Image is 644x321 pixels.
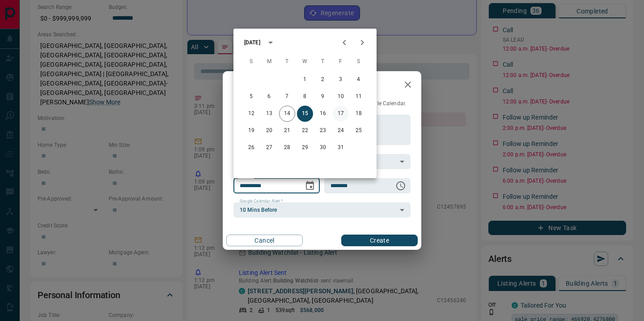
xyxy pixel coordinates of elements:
button: Create [341,235,418,246]
button: 23 [315,123,331,139]
button: 5 [243,89,259,105]
h2: New Task [223,71,284,100]
button: 6 [261,89,277,105]
button: Cancel [226,235,303,246]
button: 24 [333,123,349,139]
button: 29 [297,140,313,156]
button: calendar view is open, switch to year view [263,35,278,50]
button: 27 [261,140,277,156]
span: Monday [261,53,277,71]
button: 21 [279,123,295,139]
button: 11 [351,89,367,105]
button: 22 [297,123,313,139]
button: 4 [351,72,367,88]
button: 1 [297,72,313,88]
div: [DATE] [244,39,260,47]
button: 19 [243,123,259,139]
button: 31 [333,140,349,156]
label: Date [240,174,251,180]
button: Choose time, selected time is 6:00 AM [392,177,410,195]
button: 7 [279,89,295,105]
button: 30 [315,140,331,156]
button: 10 [333,89,349,105]
button: 18 [351,106,367,122]
button: 25 [351,123,367,139]
button: 28 [279,140,295,156]
div: 10 Mins Before [233,202,411,218]
button: 15 [297,106,313,122]
label: Google Calendar Alert [240,198,283,204]
button: 12 [243,106,259,122]
button: 8 [297,89,313,105]
button: 2 [315,72,331,88]
button: 9 [315,89,331,105]
button: Choose date, selected date is Oct 15, 2025 [301,177,319,195]
button: 13 [261,106,277,122]
span: Friday [333,53,349,71]
button: Previous month [335,34,353,51]
span: Wednesday [297,53,313,71]
span: Thursday [315,53,331,71]
span: Sunday [243,53,259,71]
span: Tuesday [279,53,295,71]
button: Next month [353,34,371,51]
label: Time [330,174,342,180]
button: 17 [333,106,349,122]
button: 3 [333,72,349,88]
span: Saturday [351,53,367,71]
button: 16 [315,106,331,122]
button: 14 [279,106,295,122]
button: 20 [261,123,277,139]
button: 26 [243,140,259,156]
